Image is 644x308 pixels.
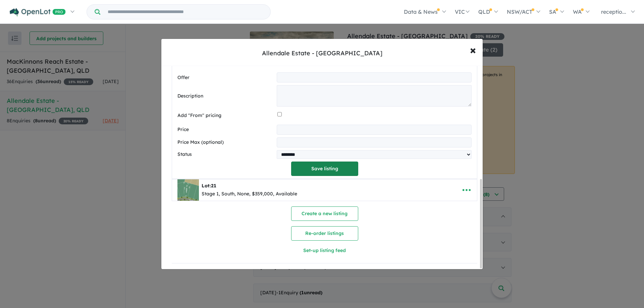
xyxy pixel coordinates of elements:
[248,243,401,258] button: Set-up listing feed
[177,179,199,201] img: Allendale%20Estate%20-%20Alligator%20Creek%20-%20Lot%2021___1757898652.png
[10,8,66,16] img: Openlot PRO Logo White
[291,162,358,176] button: Save listing
[177,74,274,82] label: Offer
[202,183,216,189] b: Lot:
[102,5,269,19] input: Try estate name, suburb, builder or developer
[177,92,274,100] label: Description
[177,150,274,159] label: Status
[291,226,358,241] button: Re-order listings
[601,8,626,15] span: receptio...
[262,49,382,58] div: Allendale Estate - [GEOGRAPHIC_DATA]
[211,183,216,189] span: 21
[177,112,275,120] label: Add "From" pricing
[291,206,358,221] button: Create a new listing
[202,190,297,198] div: Stage 1, South, None, $359,000, Available
[177,126,274,134] label: Price
[470,43,476,57] span: ×
[177,138,274,146] label: Price Max (optional)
